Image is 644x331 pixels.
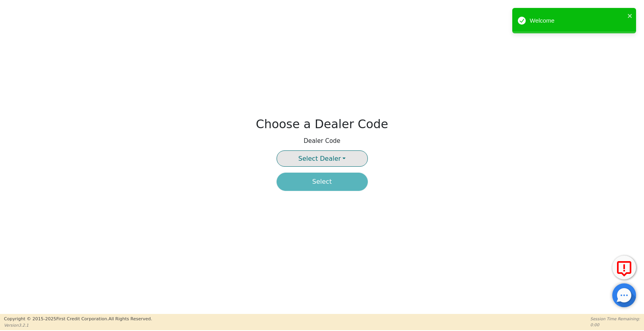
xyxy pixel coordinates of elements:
p: Version 3.2.1 [4,322,152,328]
span: All Rights Reserved. [108,316,152,321]
button: close [627,11,633,20]
div: Welcome [530,16,625,25]
button: Report Error to FCC [612,256,636,279]
h2: Choose a Dealer Code [256,117,388,131]
span: Select Dealer [298,155,341,162]
h4: Dealer Code [304,137,340,144]
button: Select Dealer [277,150,368,167]
p: Session Time Remaining: [590,316,640,322]
p: Copyright © 2015- 2025 First Credit Corporation. [4,316,152,323]
p: 0:00 [590,322,640,328]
